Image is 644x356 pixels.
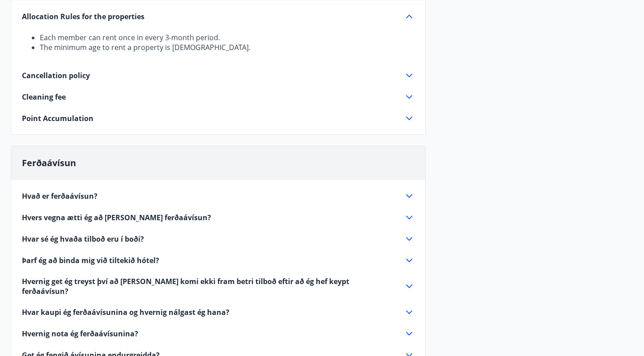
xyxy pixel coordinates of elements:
[22,11,415,22] div: Allocation Rules for the properties
[22,212,415,223] div: Hvers vegna ætti ég að [PERSON_NAME] ferðaávísun?
[22,213,211,222] span: Hvers vegna ætti ég að [PERSON_NAME] ferðaávísun?
[22,70,415,81] div: Cancellation policy
[22,329,138,339] span: Hvernig nota ég ferðaávísunina?
[22,234,144,244] span: Hvar sé ég hvaða tilboð eru í boði?
[22,191,415,201] div: Hvað er ferðaávísun?
[22,12,144,21] span: Allocation Rules for the properties
[22,255,415,266] div: Þarf ég að binda mig við tiltekið hótel?
[40,33,415,42] li: Each member can rent once in every 3-month period.
[22,113,93,123] span: Point Accumulation
[22,92,66,102] span: Cleaning fee
[40,42,415,52] li: The minimum age to rent a property is [DEMOGRAPHIC_DATA].
[22,113,415,124] div: Point Accumulation
[22,307,229,317] span: Hvar kaupi ég ferðaávísunina og hvernig nálgast ég hana?
[22,276,415,296] div: Hvernig get ég treyst því að [PERSON_NAME] komi ekki fram betri tilboð eftir að ég hef keypt ferð...
[22,157,76,169] span: Ferðaávísun
[22,276,393,296] span: Hvernig get ég treyst því að [PERSON_NAME] komi ekki fram betri tilboð eftir að ég hef keypt ferð...
[22,307,415,318] div: Hvar kaupi ég ferðaávísunina og hvernig nálgast ég hana?
[22,92,415,102] div: Cleaning fee
[22,22,415,52] div: Allocation Rules for the properties
[22,191,97,201] span: Hvað er ferðaávísun?
[22,328,415,339] div: Hvernig nota ég ferðaávísunina?
[22,234,415,244] div: Hvar sé ég hvaða tilboð eru í boði?
[22,255,159,265] span: Þarf ég að binda mig við tiltekið hótel?
[22,71,90,80] span: Cancellation policy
